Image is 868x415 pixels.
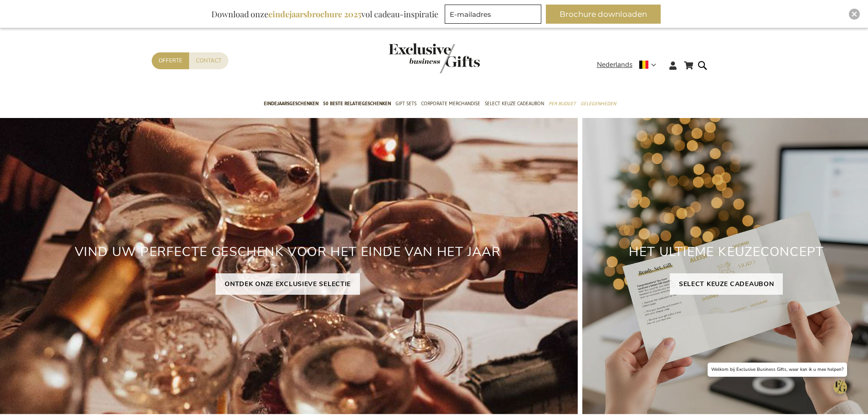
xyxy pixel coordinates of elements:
img: Exclusive Business gifts logo [389,43,480,73]
b: eindejaarsbrochure 2025 [268,9,361,20]
a: Contact [189,52,228,69]
div: Nederlands [597,60,662,70]
form: marketing offers and promotions [445,5,544,26]
input: E-mailadres [445,5,541,24]
a: SELECT KEUZE CADEAUBON [670,273,783,295]
div: Download onze vol cadeau-inspiratie [207,5,442,24]
span: 50 beste relatiegeschenken [323,99,391,108]
span: Eindejaarsgeschenken [264,99,318,108]
button: Brochure downloaden [546,5,661,24]
a: Offerte [152,52,189,69]
a: ONTDEK ONZE EXCLUSIEVE SELECTIE [216,273,360,295]
a: store logo [389,43,434,73]
span: Gift Sets [395,99,416,108]
span: Gelegenheden [580,99,616,108]
div: Close [849,9,860,20]
span: Per Budget [549,99,576,108]
span: Corporate Merchandise [421,99,480,108]
span: Select Keuze Cadeaubon [485,99,544,108]
span: Nederlands [597,60,632,70]
img: Close [852,11,857,17]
